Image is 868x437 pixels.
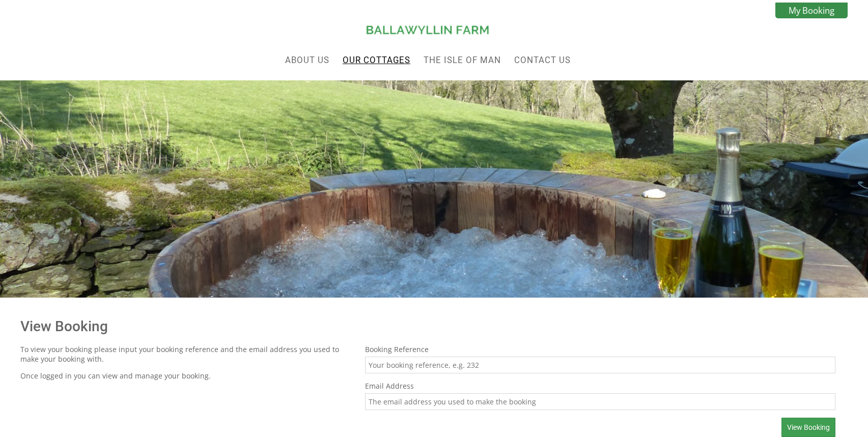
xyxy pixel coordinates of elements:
[20,344,353,364] p: To view your booking please input your booking reference and the email address you used to make y...
[365,22,492,37] img: Ballawyllin Farm
[514,55,571,65] a: Contact Us
[365,344,835,354] label: Booking Reference
[365,381,835,391] label: Email Address
[787,423,830,431] span: View Booking
[424,55,501,65] a: The Isle of Man
[775,3,848,18] a: My Booking
[343,55,410,65] a: Our Cottages
[365,393,835,410] input: The email address you used to make the booking
[20,318,835,335] h1: View Booking
[285,55,329,65] a: About Us
[20,371,353,381] p: Once logged in you can view and manage your booking.
[365,357,835,373] input: Your booking reference, e.g. 232
[781,418,835,437] button: View Booking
